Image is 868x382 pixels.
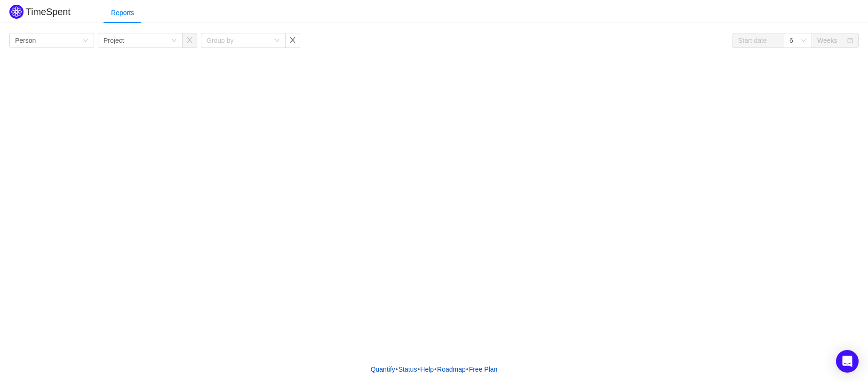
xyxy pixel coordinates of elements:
button: icon: close [182,33,197,48]
div: Weeks [817,33,837,48]
input: Start date [733,33,784,48]
a: Roadmap [437,362,466,376]
div: Reports [104,2,142,24]
i: icon: down [274,38,280,44]
span: • [466,366,469,373]
img: Quantify logo [9,5,24,19]
span: • [396,366,398,373]
span: • [417,366,420,373]
button: Free Plan [469,362,498,376]
i: icon: calendar [847,38,853,44]
div: Project [104,33,124,48]
a: Status [398,362,418,376]
a: Quantify [370,362,396,376]
i: icon: down [171,38,177,44]
div: 6 [789,33,793,48]
div: Person [15,33,36,48]
div: Open Intercom Messenger [836,350,859,373]
div: Group by [207,36,270,45]
h2: TimeSpent [26,7,71,17]
span: • [434,366,437,373]
i: icon: down [801,38,806,44]
a: Help [420,362,434,376]
i: icon: down [83,38,88,44]
button: icon: close [285,33,300,48]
